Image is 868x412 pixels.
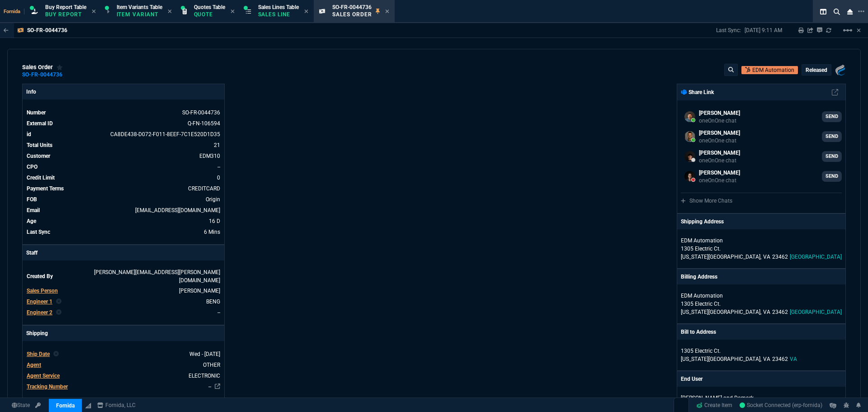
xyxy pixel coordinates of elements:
[27,384,68,390] span: Tracking Number
[681,254,761,260] span: [US_STATE][GEOGRAPHIC_DATA],
[806,66,827,74] p: Released
[858,7,864,16] nx-icon: Open New Tab
[53,350,59,358] nx-icon: Clear selected rep
[179,288,220,294] span: ROSS
[26,382,221,391] tr: undefined
[772,356,788,362] span: 23462
[26,217,221,226] tr: 8/5/25 => 7:00 PM
[857,27,861,34] a: Hide Workbench
[27,27,67,34] p: SO-FR-0044736
[763,356,770,362] span: VA
[26,184,221,193] tr: undefined
[763,254,770,260] span: VA
[816,6,830,17] nx-icon: Split Panels
[332,11,372,18] p: Sales Order
[189,351,220,357] span: 2025-08-06T00:00:00.000Z
[681,292,768,300] p: EDM Automation
[23,245,224,260] p: Staff
[752,66,794,74] p: EDM Automation
[188,120,220,127] a: See Marketplace Order
[681,147,842,166] a: michael.licea@fornida.com
[740,401,822,409] a: 2bTPzuhbpPhqJMU4AAB2
[27,288,58,294] span: Sales Person
[681,108,842,126] a: carlos.ocampo@fornida.com
[94,269,220,284] span: FIONA.ROSSI@FORNIDA.COM
[217,309,220,316] span: --
[681,88,714,96] p: Share Link
[23,326,224,341] p: Shipping
[26,162,221,171] tr: undefined
[92,8,96,15] nx-icon: Close Tab
[699,109,740,117] p: [PERSON_NAME]
[745,27,782,34] p: [DATE] 9:11 AM
[699,129,740,137] p: [PERSON_NAME]
[22,64,63,71] div: sales order
[681,394,768,410] p: [PERSON_NAME] and Domark Endodontics
[94,401,138,409] a: msbcCompanyName
[790,309,842,315] span: [GEOGRAPHIC_DATA]
[26,173,221,182] tr: undefined
[830,6,844,17] nx-icon: Search
[26,350,221,359] tr: undefined
[26,360,221,369] tr: undefined
[716,27,745,34] p: Last Sync:
[168,8,172,15] nx-icon: Close Tab
[26,206,221,215] tr: lnelson@edmautomation.com
[206,196,220,203] span: Origin
[214,142,220,148] span: 21
[26,297,221,306] tr: BENG
[699,149,740,157] p: [PERSON_NAME]
[842,25,853,36] mat-icon: Example home icon
[681,218,724,226] p: Shipping Address
[27,351,50,357] span: Ship Date
[772,309,788,315] span: 23462
[27,142,52,148] span: Total Units
[26,152,221,161] tr: undefined
[27,196,37,203] span: FOB
[26,195,221,204] tr: undefined
[699,169,740,177] p: [PERSON_NAME]
[26,130,221,139] tr: See Marketplace Order
[208,384,211,390] a: --
[699,137,740,144] p: oneOnOne chat
[26,371,221,380] tr: undefined
[56,298,61,306] nx-icon: Clear selected rep
[206,298,220,305] span: BENG
[135,207,220,213] span: lnelson@edmautomation.com
[217,175,220,181] span: 0
[203,362,220,368] span: OTHER
[681,356,761,362] span: [US_STATE][GEOGRAPHIC_DATA],
[33,401,43,409] a: API TOKEN
[26,119,221,128] tr: See Marketplace Order
[822,111,842,122] a: SEND
[57,64,63,71] div: Add to Watchlist
[199,153,220,159] a: EDM310
[699,157,740,164] p: oneOnOne chat
[217,164,220,170] a: --
[681,245,842,253] p: 1305 Electric Ct.
[822,131,842,142] a: SEND
[23,84,224,99] p: Info
[27,218,36,224] span: Age
[26,108,221,117] tr: See Marketplace Order
[258,4,299,10] span: Sales Lines Table
[27,229,50,235] span: Last Sync
[258,11,299,18] p: Sales Line
[681,300,842,308] p: 1305 Electric Ct.
[27,373,60,379] span: Agent Service
[26,227,221,237] tr: 8/21/25 => 9:11 AM
[27,120,53,127] span: External ID
[681,128,842,146] a: Chris.Hernandez@fornida.com
[681,328,716,336] p: Bill to Address
[27,207,40,213] span: Email
[27,109,46,116] span: Number
[790,356,797,362] span: VA
[27,273,53,279] span: Created By
[117,11,162,18] p: Item Variant
[681,237,768,245] p: EDM Automation
[26,268,221,285] tr: undefined
[681,167,842,185] a: steven.huang@fornida.com
[304,8,308,15] nx-icon: Close Tab
[194,4,225,10] span: Quotes Table
[844,6,856,17] nx-icon: Close Workbench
